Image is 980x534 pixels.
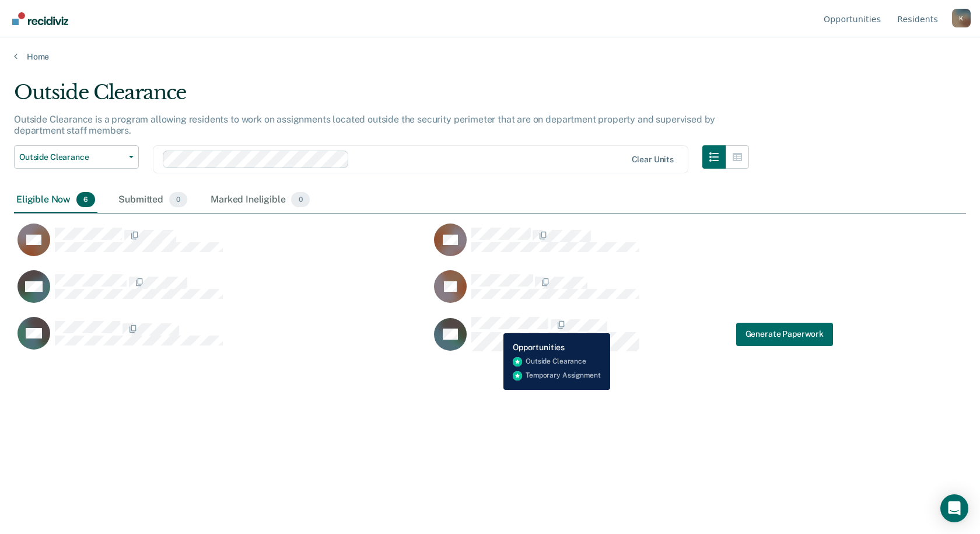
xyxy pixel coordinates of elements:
span: 6 [76,192,95,207]
div: CaseloadOpportunityCell-1381785 [430,316,847,363]
span: Outside Clearance [19,152,124,162]
div: CaseloadOpportunityCell-1206923 [430,223,847,270]
button: Outside Clearance [14,145,139,169]
a: Home [14,51,966,62]
div: Eligible Now6 [14,187,97,213]
div: CaseloadOpportunityCell-363187 [430,270,847,316]
img: Recidiviz [12,12,68,25]
span: 0 [291,192,309,207]
div: Outside Clearance [14,81,749,114]
div: CaseloadOpportunityCell-1272925 [14,270,430,316]
button: Generate Paperwork [736,322,833,345]
div: CaseloadOpportunityCell-1342614 [14,316,430,363]
p: Outside Clearance is a program allowing residents to work on assignments located outside the secu... [14,114,715,136]
div: K [952,9,971,27]
button: Profile dropdown button [952,9,971,27]
div: Open Intercom Messenger [940,494,968,522]
div: CaseloadOpportunityCell-524701 [14,223,430,270]
div: Marked Ineligible0 [208,187,312,213]
span: 0 [169,192,187,207]
div: Submitted0 [116,187,190,213]
div: Clear units [632,155,674,165]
